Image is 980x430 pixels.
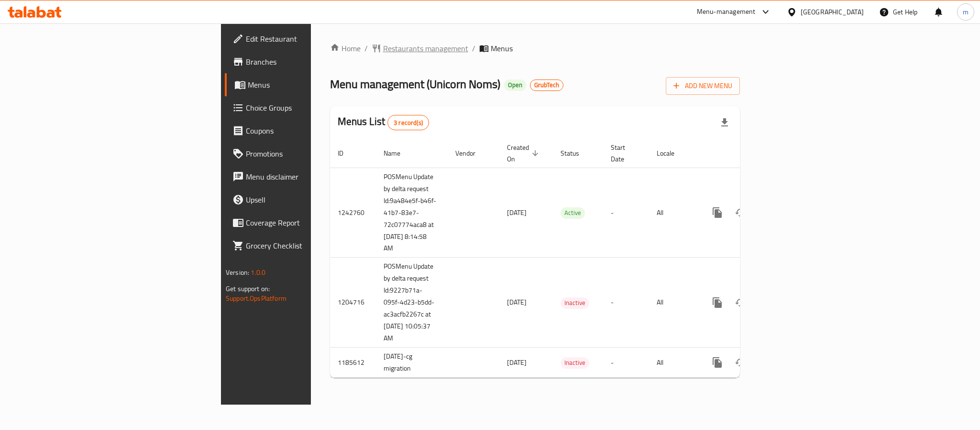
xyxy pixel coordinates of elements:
[246,194,377,205] span: Upsell
[729,291,752,314] button: Change Status
[225,234,385,257] a: Grocery Checklist
[376,258,448,348] td: POSMenu Update by delta request Id:9227b71a-095f-4d23-b5dd-ac3acfb2267c at [DATE] 10:05:37 AM
[225,142,385,165] a: Promotions
[507,356,527,369] span: [DATE]
[225,50,385,73] a: Branches
[372,43,468,54] a: Restaurants management
[657,147,687,159] span: Locale
[338,147,356,159] span: ID
[603,348,649,378] td: -
[561,297,589,309] div: Inactive
[226,292,286,305] a: Support.OpsPlatform
[246,56,377,68] span: Branches
[706,201,729,224] button: more
[376,348,448,378] td: [DATE]-cg migration
[504,81,526,89] span: Open
[697,6,756,18] div: Menu-management
[603,168,649,258] td: -
[649,258,698,348] td: All
[225,188,385,211] a: Upsell
[384,147,413,159] span: Name
[507,296,527,308] span: [DATE]
[472,43,475,54] li: /
[226,283,270,295] span: Get support on:
[729,201,752,224] button: Change Status
[706,291,729,314] button: more
[330,73,500,95] span: Menu management ( Unicorn Noms )
[225,119,385,142] a: Coupons
[507,142,541,165] span: Created On
[226,266,249,279] span: Version:
[706,351,729,374] button: more
[611,142,638,165] span: Start Date
[603,258,649,348] td: -
[729,351,752,374] button: Change Status
[388,118,429,127] span: 3 record(s)
[561,357,589,368] span: Inactive
[455,147,488,159] span: Vendor
[801,7,864,17] div: [GEOGRAPHIC_DATA]
[251,266,265,279] span: 1.0.0
[698,139,805,168] th: Actions
[649,348,698,378] td: All
[246,33,377,45] span: Edit Restaurant
[225,96,385,119] a: Choice Groups
[246,148,377,159] span: Promotions
[246,102,377,113] span: Choice Groups
[246,125,377,136] span: Coupons
[248,79,377,91] span: Menus
[330,139,805,378] table: enhanced table
[383,43,468,54] span: Restaurants management
[504,79,526,91] div: Open
[666,77,740,95] button: Add New Menu
[673,80,732,92] span: Add New Menu
[507,206,527,219] span: [DATE]
[561,207,585,218] span: Active
[561,297,589,308] span: Inactive
[246,240,377,251] span: Grocery Checklist
[963,7,969,17] span: m
[246,171,377,182] span: Menu disclaimer
[561,147,592,159] span: Status
[530,81,563,89] span: GrubTech
[330,43,740,54] nav: breadcrumb
[713,111,736,134] div: Export file
[225,73,385,96] a: Menus
[387,115,429,130] div: Total records count
[376,168,448,258] td: POSMenu Update by delta request Id:9a484e5f-b46f-41b7-83e7-72c07774aca8 at [DATE] 8:14:58 AM
[225,27,385,50] a: Edit Restaurant
[491,43,513,54] span: Menus
[246,217,377,228] span: Coverage Report
[225,211,385,234] a: Coverage Report
[338,114,429,130] h2: Menus List
[225,165,385,188] a: Menu disclaimer
[649,168,698,258] td: All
